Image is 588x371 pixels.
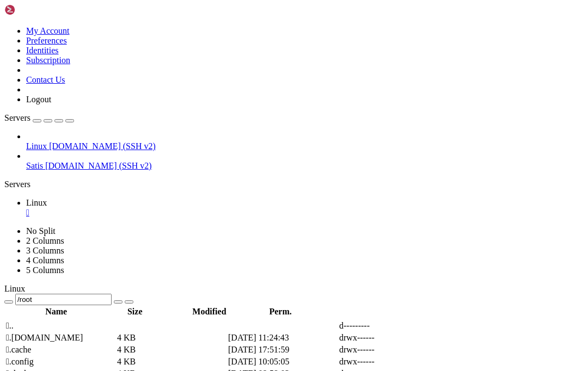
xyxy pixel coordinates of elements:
td: drwx------ [339,356,449,367]
span: Linux [4,284,25,293]
img: Shellngn [4,4,67,15]
span:  [6,333,9,342]
span: .. [6,321,14,330]
th: Perm.: activate to sort column ascending [257,306,304,317]
a: 2 Columns [26,236,64,245]
td: d--------- [339,320,449,331]
a: Servers [4,113,74,122]
td: [DATE] 17:51:59 [228,344,338,355]
span: Linux [26,198,47,207]
td: [DATE] 10:05:05 [228,356,338,367]
span: [DOMAIN_NAME] (SSH v2) [49,141,156,151]
span: .[DOMAIN_NAME] [6,333,83,342]
th: Modified: activate to sort column ascending [163,306,256,317]
a: 3 Columns [26,246,64,255]
td: 4 KB [117,356,226,367]
a: Linux [26,198,584,218]
input: Current Folder [15,294,112,305]
li: Satis [DOMAIN_NAME] (SSH v2) [26,151,584,171]
th: Size: activate to sort column ascending [108,306,162,317]
a: My Account [26,26,70,35]
span:  [6,357,9,366]
a: Subscription [26,55,70,65]
a: Linux [DOMAIN_NAME] (SSH v2) [26,141,584,151]
td: drwx------ [339,332,449,343]
li: Linux [DOMAIN_NAME] (SSH v2) [26,132,584,151]
span:  [6,345,9,354]
a: Contact Us [26,75,65,84]
a: 4 Columns [26,256,64,265]
th: Name: activate to sort column descending [5,306,107,317]
span: Satis [26,161,43,170]
td: drwx------ [339,344,449,355]
a: Identities [26,46,59,55]
span: Linux [26,141,47,151]
a: Logout [26,95,51,104]
a: 5 Columns [26,265,64,275]
span: Servers [4,113,30,122]
span: .config [6,357,34,366]
a: Preferences [26,36,67,45]
span: .cache [6,345,31,354]
a: No Split [26,226,56,236]
span: [DOMAIN_NAME] (SSH v2) [45,161,152,170]
td: [DATE] 11:24:43 [228,332,338,343]
div: Servers [4,180,584,189]
td: 4 KB [117,332,226,343]
span:  [6,321,9,330]
td: 4 KB [117,344,226,355]
a: Satis [DOMAIN_NAME] (SSH v2) [26,161,584,171]
a:  [26,208,584,218]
